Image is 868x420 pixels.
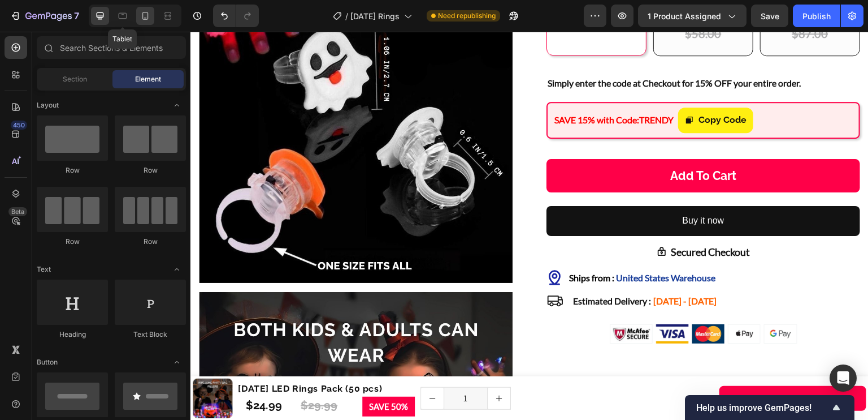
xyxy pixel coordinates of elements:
span: Help us improve GemPages! [696,402,830,413]
div: Publish [802,10,831,22]
p: Secured Checkout [481,211,560,229]
span: Toggle open [168,353,186,371]
span: Button [37,357,58,367]
button: <p>Secured Checkout</p> [466,211,560,229]
img: Alt Image [419,293,607,312]
p: SAVE 50% [179,367,218,383]
div: Grab Yours and Save 50% [553,359,652,375]
button: <p>SAVE 50%</p> [172,365,224,385]
s: $29.99 [110,367,147,380]
strong: United States Warehouse [426,241,525,251]
div: Add to cart [480,135,546,153]
span: Text [37,264,51,275]
div: Heading [37,329,108,340]
span: Toggle open [168,260,186,278]
div: Beta [8,207,27,216]
span: 1 product assigned [648,10,721,22]
strong: TRENDY [449,83,483,93]
div: Open Intercom Messenger [830,365,857,392]
h2: $24.99 [46,365,100,382]
p: Simply enter the code at Checkout for 15% OFF your entire order. [357,44,669,60]
button: <p>Buy it now</p> [356,174,670,204]
p: 7 [74,9,79,23]
iframe: Design area [190,32,868,420]
div: Undo/Redo [213,5,259,27]
span: [DATE] Rings [350,10,400,22]
div: 450 [11,121,27,130]
span: / [345,10,348,22]
button: Copy Code [488,76,563,101]
button: 7 [5,5,84,27]
div: Row [115,165,186,175]
img: gempages_573642816610108480-9eedbd6f-b3a3-4460-9836-df9665cd1f75.svg [567,339,620,392]
span: [DATE] - [DATE] [463,264,526,275]
button: increment [297,356,320,378]
span: Need republishing [438,11,496,21]
input: quantity [253,356,297,378]
img: gempages_573642816610108480-b66721f1-5934-4f68-8922-7fb5fc89f6f6.svg [406,339,459,392]
img: Halloween LED Rings Pack (50 pcs) - TrendyTots [2,347,42,387]
span: SAVE 15% with Code: [364,83,483,93]
div: Row [115,237,186,247]
span: Save [761,11,779,21]
span: Section [63,74,87,84]
span: Toggle open [168,96,186,114]
span: Element [135,74,161,84]
div: Row [37,237,108,247]
div: Copy Code [508,80,556,97]
div: Text Block [115,329,186,340]
span: Estimated Delivery : [383,264,461,275]
input: Search Sections & Elements [37,36,186,59]
span: Layout [37,100,59,110]
h1: [DATE] LED Rings Pack (50 pcs) [46,349,225,365]
button: Grab Yours and Save 50% [529,354,676,380]
span: Ships from : [379,241,424,251]
button: Show survey - Help us improve GemPages! [696,401,843,414]
button: 1 product assigned [638,5,747,27]
button: decrement [231,356,253,378]
div: Row [37,165,108,175]
button: Save [751,5,788,27]
button: Add to cart [356,127,670,161]
button: Publish [793,5,840,27]
p: Buy it now [492,181,534,198]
